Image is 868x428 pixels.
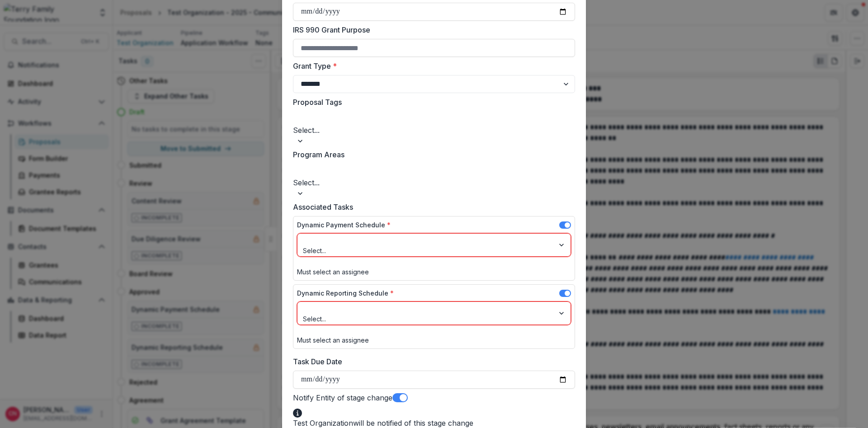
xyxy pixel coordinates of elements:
[303,314,438,324] div: Select...
[293,61,570,71] label: Grant Type
[293,149,570,160] label: Program Areas
[293,125,448,136] div: Select...
[297,220,391,230] label: Dynamic Payment Schedule
[293,97,570,108] label: Proposal Tags
[293,202,570,212] label: Associated Tasks
[297,267,571,277] div: Must select an assignee
[293,392,392,403] label: Notify Entity of stage change
[293,177,448,188] div: Select...
[303,246,438,255] div: Select...
[293,356,570,367] label: Task Due Date
[297,335,571,345] div: Must select an assignee
[293,24,570,35] label: IRS 990 Grant Purpose
[297,288,394,298] label: Dynamic Reporting Schedule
